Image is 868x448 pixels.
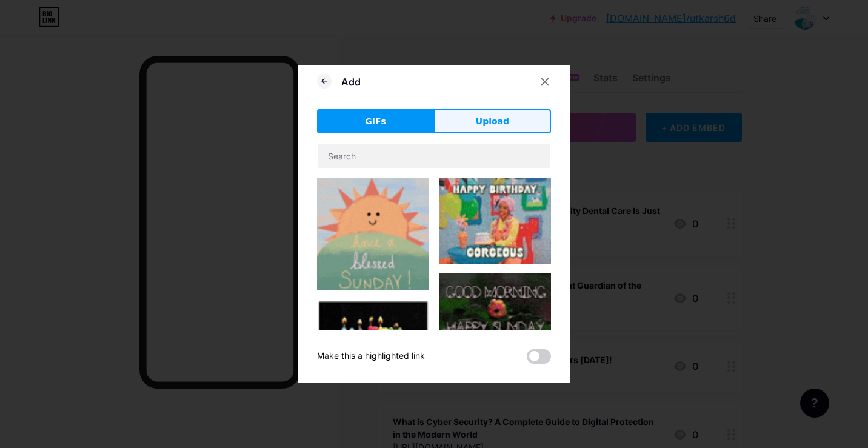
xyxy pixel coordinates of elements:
span: GIFs [365,115,386,128]
span: Upload [476,115,509,128]
div: Add [341,75,361,89]
input: Search [318,144,550,168]
img: Gihpy [317,300,429,381]
button: GIFs [317,109,434,133]
div: Make this a highlighted link [317,349,425,364]
button: Upload [434,109,551,133]
img: Gihpy [317,178,429,290]
img: Gihpy [439,273,551,345]
img: Gihpy [439,178,551,264]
